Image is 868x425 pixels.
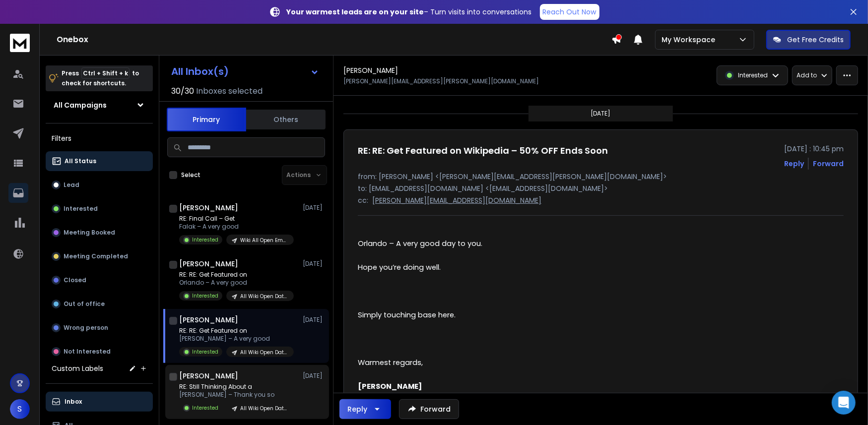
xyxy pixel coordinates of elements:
[46,392,153,412] button: Inbox
[46,246,153,266] button: Meeting Completed
[246,109,326,130] button: Others
[372,195,541,205] p: [PERSON_NAME][EMAIL_ADDRESS][DOMAIN_NAME]
[46,270,153,290] button: Closed
[287,7,532,17] p: – Turn visits into conversations
[358,144,608,158] h1: RE: RE: Get Featured on Wikipedia – 50% OFF Ends Soon
[179,271,294,279] p: RE: RE: Get Featured on
[784,159,804,169] button: Reply
[57,34,611,46] h1: Onebox
[64,229,115,237] p: Meeting Booked
[192,404,218,412] p: Interested
[358,195,368,205] p: cc:
[46,342,153,362] button: Not Interested
[64,181,79,189] p: Lead
[64,276,86,284] p: Closed
[46,95,153,115] button: All Campaigns
[240,405,288,412] p: All Wiki Open Data Follow up [DATE]
[192,292,218,300] p: Interested
[163,61,327,81] button: All Inbox(s)
[813,159,844,169] div: Forward
[339,399,391,419] button: Reply
[192,236,218,243] p: Interested
[65,398,82,406] p: Inbox
[766,30,851,50] button: Get Free Credits
[196,85,263,97] h3: Inboxes selected
[64,205,98,213] p: Interested
[358,183,844,193] p: to: [EMAIL_ADDRESS][DOMAIN_NAME] <[EMAIL_ADDRESS][DOMAIN_NAME]>
[179,223,294,231] p: Falak – A very good
[540,4,600,20] a: Reach Out Now
[81,67,130,79] span: Ctrl + Shift + k
[46,223,153,243] button: Meeting Booked
[358,381,422,391] span: [PERSON_NAME]
[303,204,325,212] p: [DATE]
[64,300,105,308] p: Out of office
[303,260,325,268] p: [DATE]
[46,175,153,195] button: Lead
[179,259,238,269] h1: [PERSON_NAME]
[179,215,294,223] p: RE: Final Call – Get
[287,7,424,17] strong: Your warmest leads are on your site
[358,310,456,320] span: Simply touching base here.
[343,65,398,75] h1: [PERSON_NAME]
[179,371,238,381] h1: [PERSON_NAME]
[358,172,844,182] p: from: [PERSON_NAME] <[PERSON_NAME][EMAIL_ADDRESS][PERSON_NAME][DOMAIN_NAME]>
[303,316,325,324] p: [DATE]
[358,262,441,272] span: Hope you’re doing well.
[347,404,367,414] div: Reply
[64,348,111,356] p: Not Interested
[240,349,288,356] p: All Wiki Open Data Follow up [DATE]
[179,391,294,399] p: [PERSON_NAME] – Thank you so
[64,252,128,260] p: Meeting Completed
[65,157,96,165] p: All Status
[797,71,817,79] p: Add to
[179,383,294,391] p: RE: Still Thinking About a
[10,34,30,52] img: logo
[10,399,30,419] button: S
[171,85,194,97] span: 30 / 30
[179,327,294,335] p: RE: RE: Get Featured on
[358,239,482,248] span: Orlando – A very good day to you.
[52,364,103,373] h3: Custom Labels
[54,100,107,110] h1: All Campaigns
[179,315,238,325] h1: [PERSON_NAME]
[192,348,218,356] p: Interested
[62,68,139,88] p: Press to check for shortcuts.
[662,35,719,45] p: My Workspace
[171,66,229,76] h1: All Inbox(s)
[738,71,768,79] p: Interested
[181,171,200,179] label: Select
[46,318,153,338] button: Wrong person
[64,324,108,332] p: Wrong person
[46,294,153,314] button: Out of office
[240,237,288,244] p: Wiki All Open Emails [DATE]
[179,203,238,213] h1: [PERSON_NAME]
[399,399,459,419] button: Forward
[358,358,423,367] span: Warmest regards,
[787,35,844,45] p: Get Free Credits
[46,199,153,219] button: Interested
[832,391,856,415] div: Open Intercom Messenger
[343,77,539,85] p: [PERSON_NAME][EMAIL_ADDRESS][PERSON_NAME][DOMAIN_NAME]
[543,7,597,17] p: Reach Out Now
[240,293,288,300] p: All Wiki Open Data Follow up [DATE]
[179,335,294,343] p: [PERSON_NAME] – A very good
[46,151,153,171] button: All Status
[179,279,294,287] p: Orlando – A very good
[167,108,246,131] button: Primary
[591,110,611,118] p: [DATE]
[784,144,844,154] p: [DATE] : 10:45 pm
[46,131,153,145] h3: Filters
[303,372,325,380] p: [DATE]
